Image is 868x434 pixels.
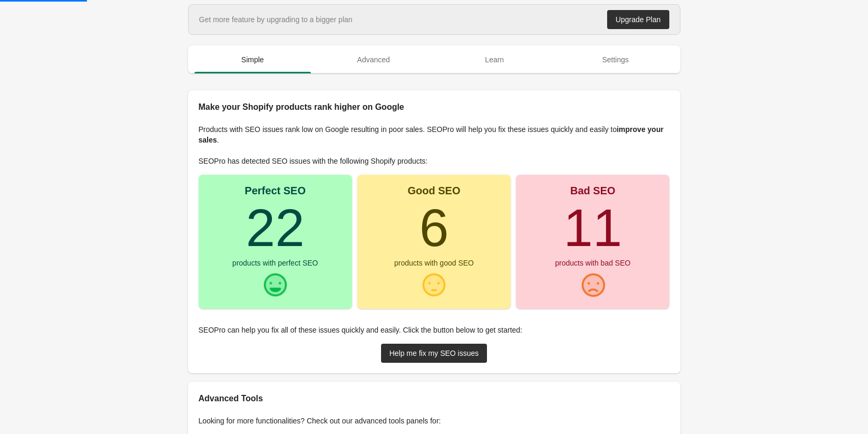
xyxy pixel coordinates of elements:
[192,46,314,73] button: Simple
[555,46,676,73] button: Settings
[389,349,479,357] div: Help me fix my SEO issues
[434,46,555,73] button: Learn
[557,50,674,69] span: Settings
[245,185,306,196] div: Perfect SEO
[194,50,311,69] span: Simple
[394,259,474,267] div: products with good SEO
[407,185,460,196] div: Good SEO
[315,50,432,69] span: Advanced
[381,344,487,363] a: Help me fix my SEO issues
[199,392,670,405] h2: Advanced Tools
[246,198,305,257] turbo-frame: 22
[616,15,661,24] div: Upgrade Plan
[313,46,434,73] button: Advanced
[420,198,449,257] turbo-frame: 6
[199,156,670,166] p: SEOPro has detected SEO issues with the following Shopify products:
[232,259,318,267] div: products with perfect SEO
[199,325,670,335] p: SEOPro can help you fix all of these issues quickly and easily. Click the button below to get sta...
[563,198,622,257] turbo-frame: 11
[199,14,353,25] div: Get more feature by upgrading to a bigger plan
[607,10,669,29] a: Upgrade Plan
[570,185,616,196] div: Bad SEO
[199,101,670,114] h2: Make your Shopify products rank higher on Google
[436,50,553,69] span: Learn
[199,124,670,145] p: Products with SEO issues rank low on Google resulting in poor sales. SEOPro will help you fix the...
[555,259,630,267] div: products with bad SEO
[199,125,664,144] b: improve your sales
